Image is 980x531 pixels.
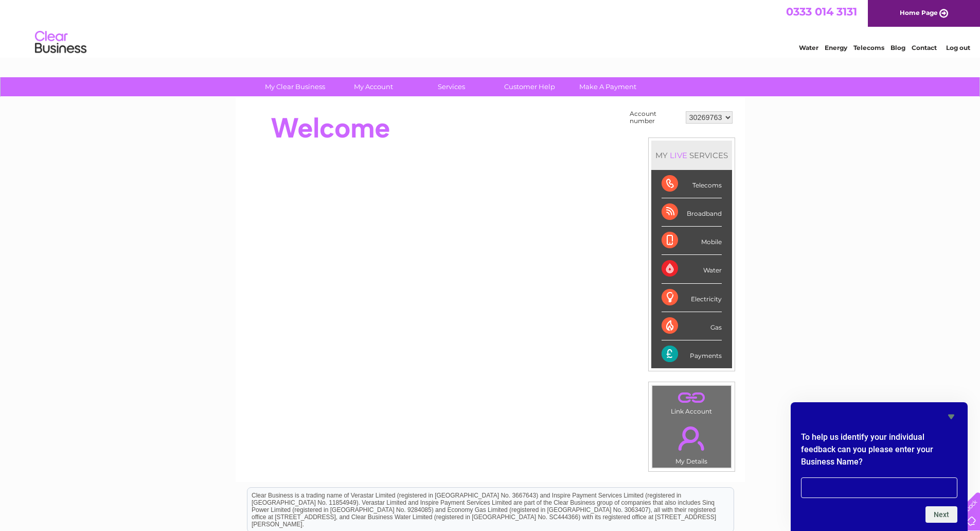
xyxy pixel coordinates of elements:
[945,410,957,423] button: Hide survey
[662,312,722,340] div: Gas
[662,227,722,255] div: Mobile
[565,77,650,96] a: Make A Payment
[662,170,722,198] div: Telecoms
[487,77,572,96] a: Customer Help
[925,506,957,523] button: Next question
[668,150,689,160] div: LIVE
[253,77,337,96] a: My Clear Business
[853,44,884,52] a: Telecoms
[801,477,957,498] input: To help us identify your individual feedback can you please enter your Business Name?
[946,44,970,52] a: Log out
[890,44,905,52] a: Blog
[662,198,722,227] div: Broadband
[662,255,722,283] div: Water
[801,431,957,473] h2: To help us identify your individual feedback can you please enter your Business Name?
[34,27,87,58] img: logo.png
[801,410,957,523] div: To help us identify your individual feedback can you please enter your Business Name?
[409,77,494,96] a: Services
[799,44,818,52] a: Water
[912,44,937,52] a: Contact
[662,284,722,312] div: Electricity
[627,108,683,127] td: Account number
[247,6,734,50] div: Clear Business is a trading name of Verastar Limited (registered in [GEOGRAPHIC_DATA] No. 3667643...
[652,385,732,418] td: Link Account
[651,141,732,170] div: MY SERVICES
[655,388,728,406] a: .
[652,418,732,468] td: My Details
[655,420,728,456] a: .
[331,77,416,96] a: My Account
[825,44,847,52] a: Energy
[786,5,857,18] a: 0333 014 3131
[662,340,722,368] div: Payments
